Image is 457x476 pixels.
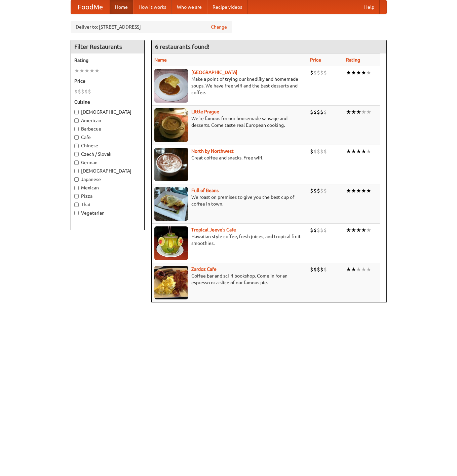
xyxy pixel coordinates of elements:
input: Chinese [74,144,79,148]
li: $ [310,108,313,116]
li: ★ [366,148,371,155]
li: ★ [346,148,351,155]
a: Zardoz Cafe [191,266,217,272]
input: Pizza [74,194,79,198]
li: ★ [366,226,371,234]
a: Who we are [172,0,207,14]
li: $ [320,266,323,273]
li: ★ [361,187,366,194]
label: [DEMOGRAPHIC_DATA] [74,168,141,174]
label: German [74,159,141,166]
li: ★ [351,266,356,273]
li: $ [310,148,313,155]
li: ★ [356,69,361,76]
li: ★ [346,69,351,76]
li: ★ [346,108,351,116]
p: Great coffee and snacks. Free wifi. [154,154,305,161]
li: $ [310,69,313,76]
li: $ [320,187,323,194]
li: ★ [74,67,79,74]
img: littleprague.jpg [154,108,188,142]
p: We roast on premises to give you the best cup of coffee in town. [154,194,305,207]
h5: Cuisine [74,99,141,105]
li: $ [323,187,327,194]
ng-pluralize: 6 restaurants found! [155,43,210,50]
li: ★ [346,187,351,194]
a: Home [110,0,133,14]
p: Make a point of trying our knedlíky and homemade soups. We have free wifi and the best desserts a... [154,76,305,96]
li: $ [310,226,313,234]
li: ★ [351,187,356,194]
li: ★ [361,266,366,273]
li: ★ [366,108,371,116]
a: How it works [133,0,172,14]
li: $ [323,69,327,76]
li: ★ [361,148,366,155]
a: Tropical Jeeve's Cafe [191,227,236,232]
li: $ [317,187,320,194]
p: Coffee bar and sci-fi bookshop. Come in for an espresso or a slice of our famous pie. [154,272,305,286]
li: ★ [366,69,371,76]
div: Deliver to: [STREET_ADDRESS] [71,21,232,33]
label: Cafe [74,134,141,141]
input: Czech / Slovak [74,152,79,156]
li: $ [317,69,320,76]
li: $ [74,88,78,95]
a: Recipe videos [207,0,247,14]
li: $ [317,266,320,273]
li: ★ [84,67,89,74]
li: $ [317,148,320,155]
input: Cafe [74,135,79,140]
li: $ [310,266,313,273]
img: czechpoint.jpg [154,69,188,103]
li: $ [320,226,323,234]
li: ★ [351,69,356,76]
label: Chinese [74,142,141,149]
li: ★ [356,187,361,194]
li: $ [78,88,81,95]
b: Full of Beans [191,188,219,193]
li: $ [313,69,317,76]
p: Hawaiian style coffee, fresh juices, and tropical fruit smoothies. [154,233,305,247]
label: Vegetarian [74,210,141,216]
a: Name [154,57,167,63]
input: American [74,118,79,123]
label: Mexican [74,184,141,191]
li: ★ [366,266,371,273]
li: $ [313,266,317,273]
li: ★ [89,67,94,74]
li: $ [323,108,327,116]
label: Barbecue [74,125,141,132]
a: Rating [346,57,360,63]
li: $ [81,88,84,95]
li: ★ [79,67,84,74]
a: North by Northwest [191,148,234,154]
h5: Rating [74,57,141,64]
a: FoodMe [71,0,110,14]
a: Help [359,0,380,14]
li: ★ [366,187,371,194]
input: Barbecue [74,127,79,131]
li: ★ [346,226,351,234]
a: Little Prague [191,109,219,114]
li: $ [310,187,313,194]
h4: Filter Restaurants [71,40,144,53]
li: ★ [361,226,366,234]
li: $ [313,148,317,155]
li: $ [323,148,327,155]
li: ★ [351,148,356,155]
li: $ [313,187,317,194]
li: $ [88,88,91,95]
li: $ [313,108,317,116]
li: $ [317,226,320,234]
li: $ [320,148,323,155]
input: Vegetarian [74,211,79,215]
label: Pizza [74,193,141,199]
li: $ [323,226,327,234]
a: Price [310,57,321,63]
li: $ [323,266,327,273]
li: $ [84,88,88,95]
